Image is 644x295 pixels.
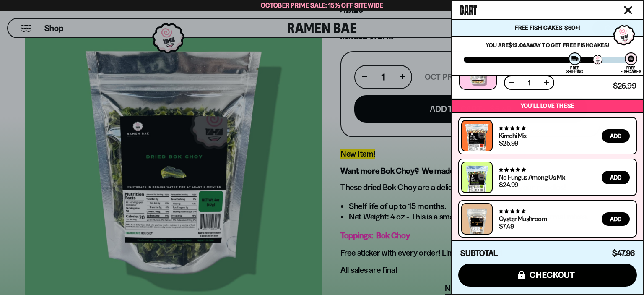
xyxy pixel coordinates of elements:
[499,173,565,181] a: No Fungus Among Us Mix
[602,171,630,184] button: Add
[610,133,621,139] span: Add
[499,167,525,172] span: 4.82 stars
[621,66,641,73] div: Free Fishcakes
[602,129,630,143] button: Add
[499,181,518,188] div: $24.99
[622,4,634,16] button: Close cart
[454,102,641,110] p: You’ll love these
[610,175,621,180] span: Add
[610,216,621,222] span: Add
[566,66,583,73] div: Free Shipping
[458,264,637,287] button: checkout
[522,79,536,86] span: 1
[509,42,526,48] strong: $12.04
[464,42,631,48] p: You are away to get Free Fishcakes!
[515,24,580,31] span: Free Fish Cakes $60+!
[499,131,526,140] a: Kimchi Mix
[499,223,514,230] div: $7.49
[460,249,498,258] h4: Subtotal
[460,0,477,17] span: Cart
[613,82,636,90] span: $26.99
[602,212,630,226] button: Add
[499,209,525,214] span: 4.68 stars
[499,125,525,131] span: 4.76 stars
[261,1,383,9] span: October Prime Sale: 15% off Sitewide
[612,248,635,258] span: $47.96
[530,270,575,279] span: checkout
[499,140,518,146] div: $25.99
[499,214,547,223] a: Oyster Mushroom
